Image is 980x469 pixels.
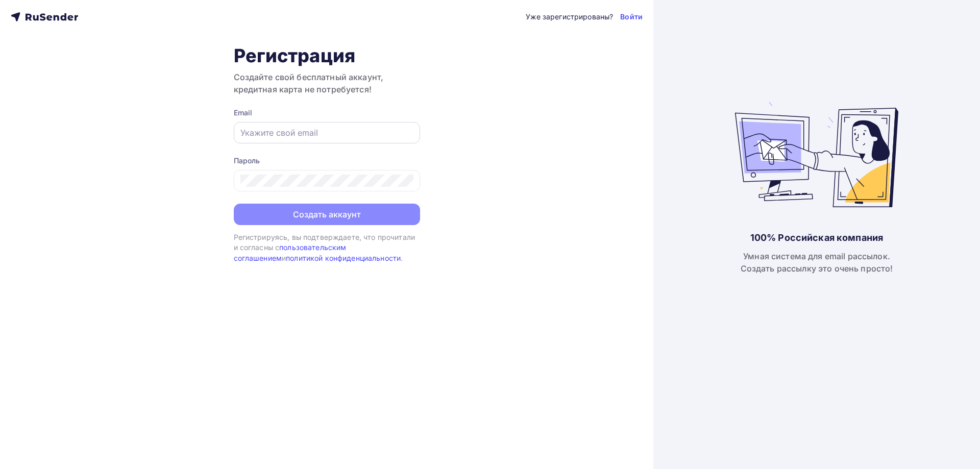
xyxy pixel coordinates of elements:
div: Регистрируясь, вы подтверждаете, что прочитали и согласны с и . [234,232,420,263]
div: 100% Российская компания [750,232,883,244]
button: Создать аккаунт [234,204,420,225]
h1: Регистрация [234,44,420,67]
a: политикой конфиденциальности [286,254,401,262]
div: Email [234,108,420,118]
div: Пароль [234,156,420,166]
a: Войти [620,12,643,22]
h3: Создайте свой бесплатный аккаунт, кредитная карта не потребуется! [234,71,420,95]
input: Укажите свой email [240,127,413,139]
div: Умная система для email рассылок. Создать рассылку это очень просто! [741,250,893,275]
div: Уже зарегистрированы? [526,12,613,22]
a: пользовательским соглашением [234,243,347,262]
